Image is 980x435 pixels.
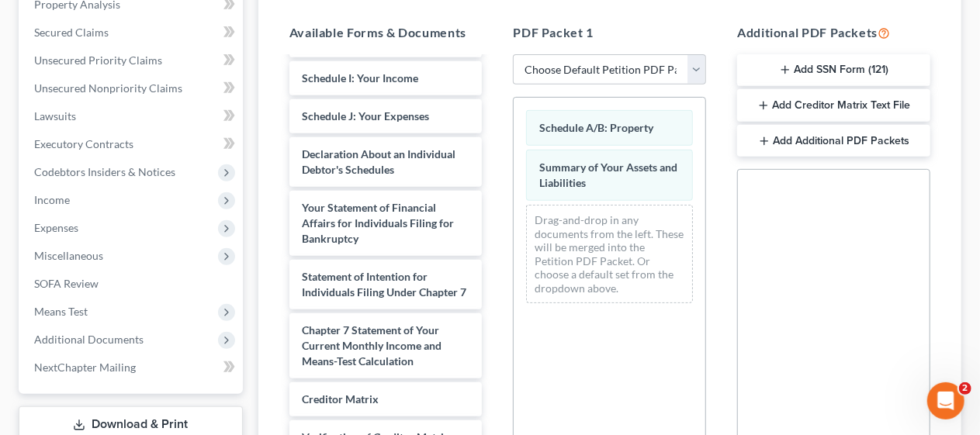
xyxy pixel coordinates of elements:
span: Schedule A/B: Property [539,121,653,134]
span: Unsecured Priority Claims [34,54,162,67]
h5: Available Forms & Documents [289,23,483,42]
span: Summary of Your Assets and Liabilities [539,161,677,189]
span: Lawsuits [34,109,76,123]
a: Lawsuits [22,102,243,130]
span: SOFA Review [34,277,99,290]
span: Chapter 7 Statement of Your Current Monthly Income and Means-Test Calculation [302,323,442,368]
div: Drag-and-drop in any documents from the left. These will be merged into the Petition PDF Packet. ... [526,205,693,303]
span: Codebtors Insiders & Notices [34,165,175,178]
a: NextChapter Mailing [22,354,243,381]
span: Schedule I: Your Income [302,71,418,85]
span: Creditor Matrix [302,392,379,406]
span: Declaration About an Individual Debtor's Schedules [302,147,455,176]
a: Secured Claims [22,19,243,47]
span: Income [34,193,70,206]
span: Statement of Intention for Individuals Filing Under Chapter 7 [302,270,466,299]
span: Executory Contracts [34,137,133,150]
span: Your Statement of Financial Affairs for Individuals Filing for Bankruptcy [302,201,454,245]
a: Unsecured Priority Claims [22,47,243,74]
span: Expenses [34,221,78,234]
a: Executory Contracts [22,130,243,158]
span: Additional Documents [34,333,144,346]
span: Unsecured Nonpriority Claims [34,81,182,95]
span: Miscellaneous [34,249,103,262]
span: NextChapter Mailing [34,361,136,374]
button: Add SSN Form (121) [737,54,930,87]
button: Add Creditor Matrix Text File [737,89,930,122]
iframe: Intercom live chat [927,382,964,419]
span: Schedule J: Your Expenses [302,109,429,123]
span: Means Test [34,305,88,318]
a: SOFA Review [22,270,243,298]
span: 2 [959,382,971,395]
a: Unsecured Nonpriority Claims [22,74,243,102]
span: Secured Claims [34,26,109,39]
h5: PDF Packet 1 [513,23,706,42]
button: Add Additional PDF Packets [737,125,930,157]
h5: Additional PDF Packets [737,23,930,42]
